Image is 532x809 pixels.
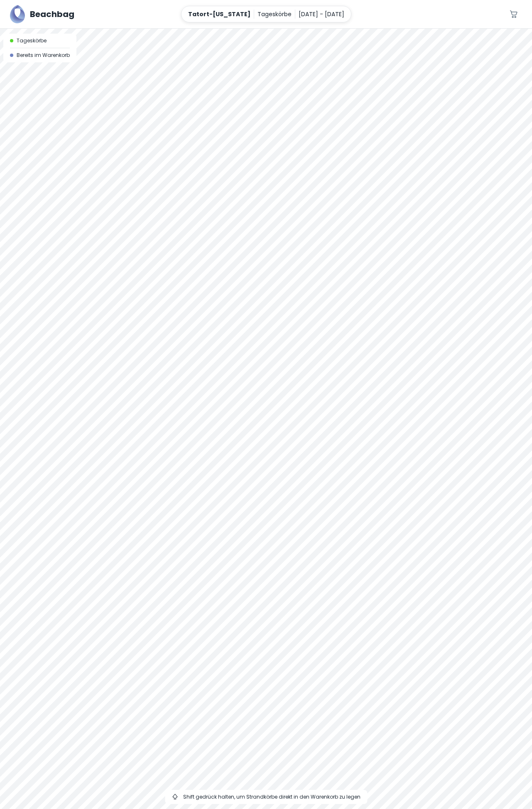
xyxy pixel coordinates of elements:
[299,10,344,19] p: [DATE] - [DATE]
[10,5,25,23] img: Beachbag
[257,10,292,19] p: Tageskörbe
[188,10,250,19] p: Tatort-[US_STATE]
[183,793,360,801] span: Shift gedrück halten, um Strandkörbe direkt in den Warenkorb zu legen
[30,8,74,20] h5: Beachbag
[17,52,70,59] span: Bereits im Warenkorb
[17,37,47,44] span: Tageskörbe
